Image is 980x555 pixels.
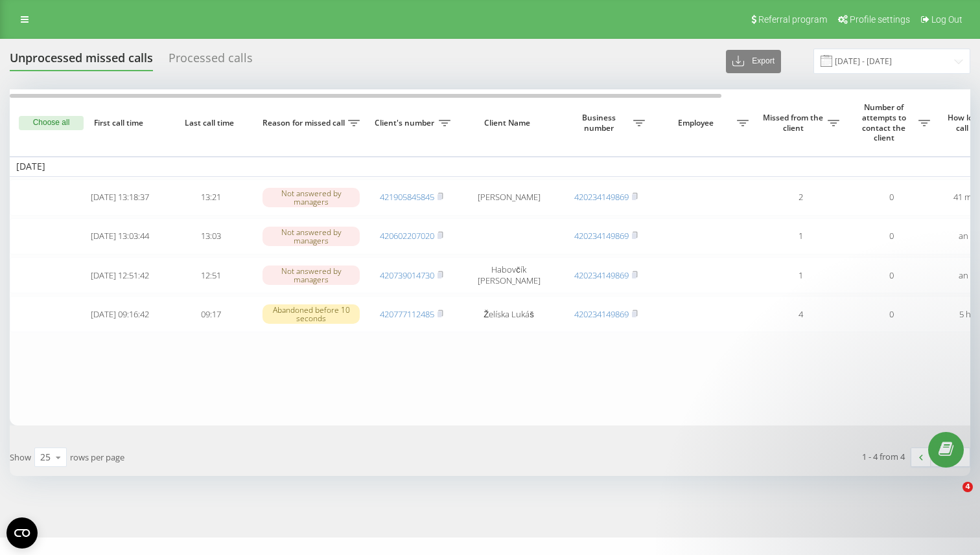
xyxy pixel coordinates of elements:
[846,218,937,255] td: 0
[846,296,937,332] td: 0
[165,179,256,216] td: 13:21
[380,191,434,203] a: 421905845845
[567,113,633,133] span: Business number
[468,118,550,128] span: Client Name
[457,257,561,293] td: Habovčík [PERSON_NAME]
[852,102,918,142] span: Number of attempts to contact the client
[726,50,781,73] button: Export
[380,308,434,320] a: 420777112485
[846,179,937,216] td: 0
[165,296,256,332] td: 09:17
[262,304,360,324] div: Abandoned before 10 seconds
[75,257,165,293] td: [DATE] 12:51:42
[40,451,51,464] div: 25
[262,188,360,207] div: Not answered by managers
[6,517,38,549] button: Open CMP widget
[165,218,256,255] td: 13:03
[75,179,165,216] td: [DATE] 13:18:37
[755,179,846,216] td: 2
[75,218,165,255] td: [DATE] 13:03:44
[262,118,348,128] span: Reason for missed call
[10,451,31,463] span: Show
[19,116,84,130] button: Choose all
[758,14,827,25] span: Referral program
[380,230,434,242] a: 420602207020
[85,118,155,128] span: First call time
[755,218,846,255] td: 1
[165,257,256,293] td: 12:51
[574,269,629,281] a: 420234149869
[70,451,124,463] span: rows per page
[755,257,846,293] td: 1
[75,296,165,332] td: [DATE] 09:16:42
[931,14,962,25] span: Log Out
[574,230,629,242] a: 420234149869
[574,191,629,203] a: 420234149869
[169,51,253,71] div: Processed calls
[850,14,910,25] span: Profile settings
[176,118,246,128] span: Last call time
[862,450,905,463] div: 1 - 4 from 4
[380,269,434,281] a: 420739014730
[762,113,828,133] span: Missed from the client
[962,482,973,492] span: 4
[574,308,629,320] a: 420234149869
[457,296,561,332] td: Želíska Lukáš
[846,257,937,293] td: 0
[755,296,846,332] td: 4
[936,482,967,513] iframe: Intercom live chat
[658,118,737,128] span: Employee
[262,227,360,246] div: Not answered by managers
[457,179,561,216] td: [PERSON_NAME]
[262,266,360,285] div: Not answered by managers
[10,51,153,71] div: Unprocessed missed calls
[373,118,439,128] span: Client's number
